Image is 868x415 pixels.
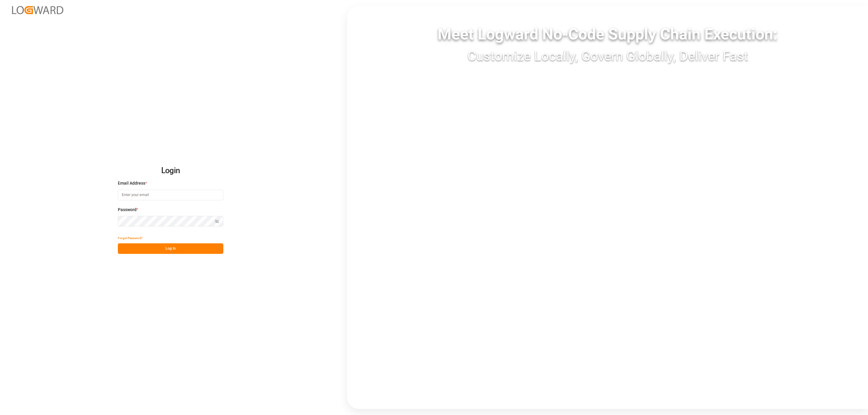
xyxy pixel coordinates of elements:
button: Log In [118,243,223,254]
h2: Login [118,161,223,180]
input: Enter your email [118,190,223,200]
div: Customize Locally, Govern Globally, Deliver Fast [347,46,868,66]
span: Password [118,207,137,213]
span: Email Address [118,180,145,186]
button: Forgot Password? [118,233,143,243]
div: Meet Logward No-Code Supply Chain Execution: [347,23,868,46]
img: Logward_new_orange.png [12,6,63,14]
